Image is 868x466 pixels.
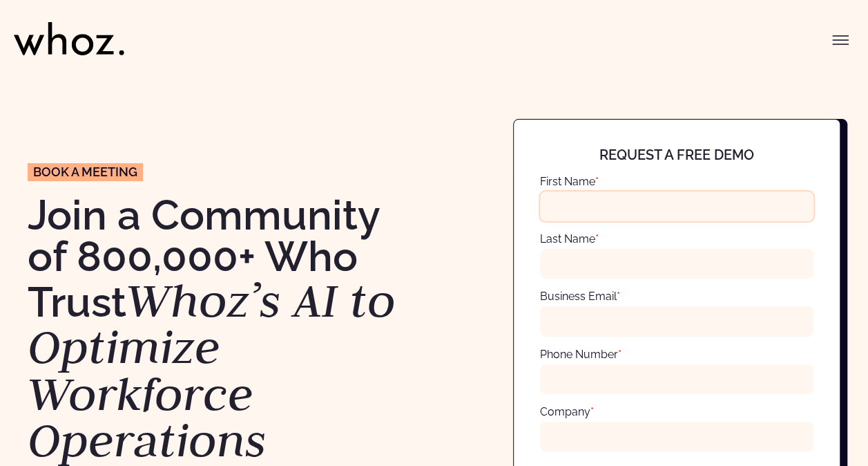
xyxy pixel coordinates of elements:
[554,147,800,162] h4: Request a free demo
[540,232,599,245] label: Last Name
[827,26,854,54] button: Toggle menu
[540,290,620,303] label: Business Email
[540,175,599,188] label: First Name
[540,348,621,361] label: Phone Number
[540,405,594,418] label: Company
[28,194,421,464] h1: Join a Community of 800,000+ Who Trust
[33,166,137,178] span: Book a meeting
